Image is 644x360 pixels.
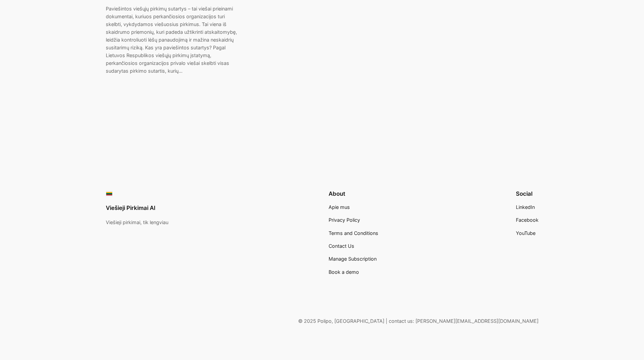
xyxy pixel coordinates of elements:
span: Privacy Policy [329,217,360,223]
a: YouTube [516,230,535,237]
span: LinkedIn [516,204,535,210]
a: Facebook [516,216,539,224]
span: Terms and Conditions [329,230,378,236]
span: Apie mus [329,204,350,210]
p: © 2025 Polipo, [GEOGRAPHIC_DATA] | contact us: [PERSON_NAME][EMAIL_ADDRESS][DOMAIN_NAME] [106,317,539,325]
span: YouTube [516,230,535,236]
a: Contact Us [329,242,354,250]
a: LinkedIn [516,203,535,211]
h2: Social [516,190,539,197]
p: Viešieji pirkimai, tik lengviau [106,219,168,226]
a: Terms and Conditions [329,230,378,237]
span: Book a demo [329,269,359,275]
nav: Footer navigation 3 [516,203,539,237]
p: Paviešintos viešųjų pirkimų sutartys – tai viešai prieinami dokumentai, kuriuos perkančiosios org... [106,5,241,75]
nav: Footer navigation 4 [329,203,378,276]
a: Apie mus [329,203,350,211]
span: Contact Us [329,243,354,249]
a: Manage Subscription [329,255,377,263]
a: Book a demo [329,268,359,276]
a: Viešieji Pirkimai AI [106,205,156,211]
img: Viešieji pirkimai logo [106,190,113,197]
a: Privacy Policy [329,216,360,224]
h2: About [329,190,378,197]
span: Manage Subscription [329,256,377,262]
span: Facebook [516,217,539,223]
